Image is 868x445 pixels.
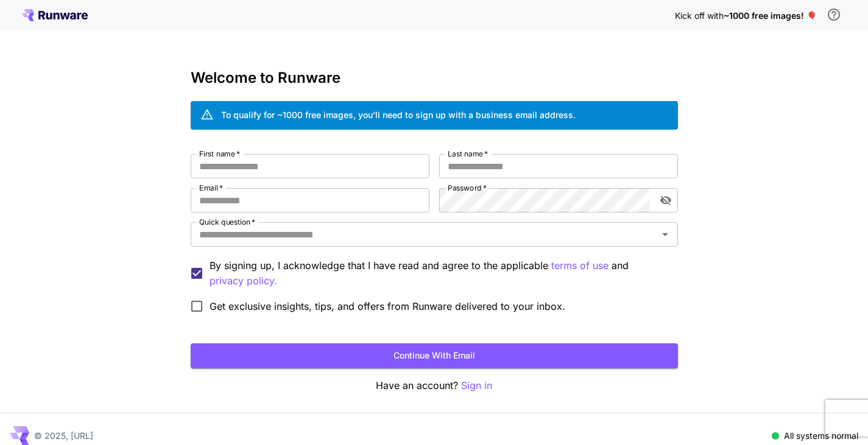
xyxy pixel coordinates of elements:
p: © 2025, [URL] [34,429,93,442]
button: Sign in [461,378,492,393]
label: Last name [448,149,488,159]
button: toggle password visibility [655,189,677,211]
p: All systems normal [784,429,858,442]
span: Kick off with [675,10,724,21]
button: In order to qualify for free credit, you need to sign up with a business email address and click ... [822,2,846,27]
p: terms of use [551,258,609,273]
label: Password [448,183,487,193]
p: Have an account? [191,378,678,393]
span: ~1000 free images! 🎈 [724,10,817,21]
button: By signing up, I acknowledge that I have read and agree to the applicable and privacy policy. [551,258,609,273]
button: Continue with email [191,343,678,368]
label: Email [199,183,223,193]
button: By signing up, I acknowledge that I have read and agree to the applicable terms of use and [210,273,277,289]
label: First name [199,149,240,159]
div: To qualify for ~1000 free images, you’ll need to sign up with a business email address. [221,108,576,121]
p: By signing up, I acknowledge that I have read and agree to the applicable and [210,258,668,289]
label: Quick question [199,217,255,227]
p: privacy policy. [210,273,277,289]
span: Get exclusive insights, tips, and offers from Runware delivered to your inbox. [210,299,565,314]
button: Open [657,226,674,243]
h3: Welcome to Runware [191,69,678,86]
